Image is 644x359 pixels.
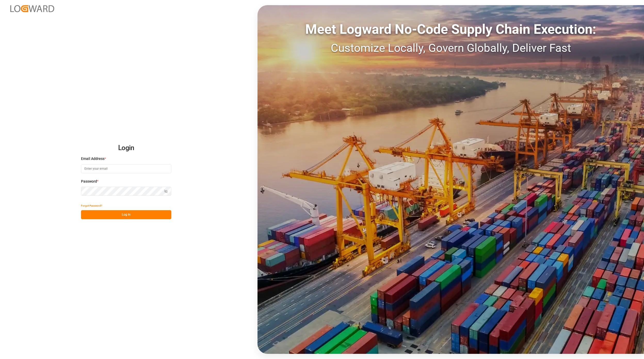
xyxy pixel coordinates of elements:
[81,179,97,184] span: Password
[81,210,171,219] button: Log In
[81,140,171,156] h2: Login
[257,39,644,56] div: Customize Locally, Govern Globally, Deliver Fast
[10,5,54,12] img: Logward_new_orange.png
[81,156,104,161] span: Email Address
[81,164,171,173] input: Enter your email
[257,19,644,39] div: Meet Logward No-Code Supply Chain Execution:
[81,201,102,210] button: Forgot Password?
